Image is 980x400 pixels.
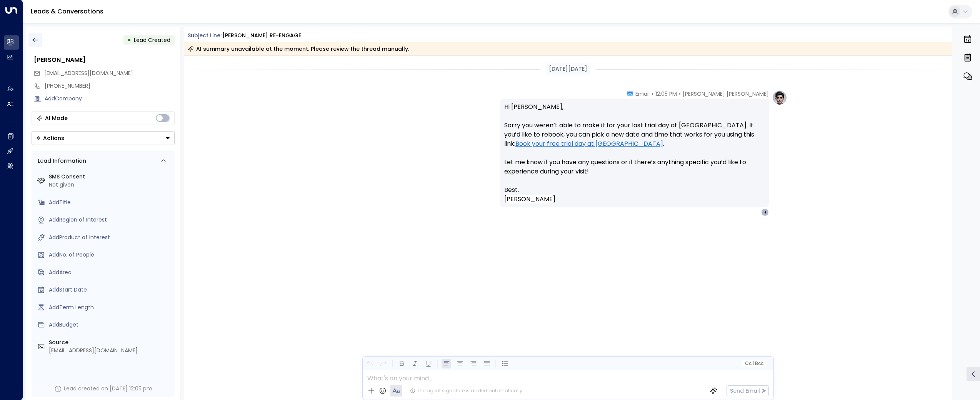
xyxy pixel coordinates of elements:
[635,90,650,98] span: Email
[49,321,172,329] div: AddBudget
[34,55,175,65] div: [PERSON_NAME]
[127,33,131,47] div: •
[64,385,152,393] div: Lead created on [DATE] 12:05 pm
[378,359,388,368] button: Redo
[49,198,172,207] div: AddTitle
[515,139,663,148] a: Book your free trial day at [GEOGRAPHIC_DATA]
[652,90,653,98] span: •
[49,233,172,242] div: AddProduct of Interest
[49,216,172,224] div: AddRegion of Interest
[188,32,222,39] span: Subject Line:
[222,32,301,40] div: [PERSON_NAME] RE-ENGAGE
[45,114,68,122] div: AI Mode
[49,303,172,312] div: AddTerm Length
[772,90,787,105] img: profile-logo.png
[49,338,172,347] label: Source
[683,90,769,98] span: [PERSON_NAME] [PERSON_NAME]
[45,95,175,103] div: AddCompany
[32,131,175,145] div: Button group with a nested menu
[188,45,409,53] div: AI summary unavailable at the moment. Please review the thread manually.
[679,90,681,98] span: •
[45,82,175,90] div: [PHONE_NUMBER]
[35,157,86,165] div: Lead Information
[546,63,590,75] div: [DATE][DATE]
[745,361,763,366] span: Cc Bcc
[655,90,677,98] span: 12:05 PM
[504,185,519,195] span: Best,
[44,69,133,77] span: meganstopps@hotmail.co.uk
[32,131,175,145] button: Actions
[742,360,766,367] button: Cc|Bcc
[31,7,103,16] a: Leads & Conversations
[134,36,170,44] span: Lead Created
[504,195,555,203] span: [PERSON_NAME]
[761,208,769,216] div: H
[49,268,172,277] div: AddArea
[49,286,172,294] div: AddStart Date
[410,387,522,394] div: The agent signature is added automatically
[49,181,172,189] div: Not given
[49,251,172,259] div: AddNo. of People
[44,69,133,77] span: [EMAIL_ADDRESS][DOMAIN_NAME]
[504,102,764,185] p: Hi [PERSON_NAME], Sorry you weren’t able to make it for your last trial day at [GEOGRAPHIC_DATA]....
[36,135,64,142] div: Actions
[49,173,172,181] label: SMS Consent
[49,347,172,355] div: [EMAIL_ADDRESS][DOMAIN_NAME]
[365,359,375,368] button: Undo
[752,361,754,366] span: |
